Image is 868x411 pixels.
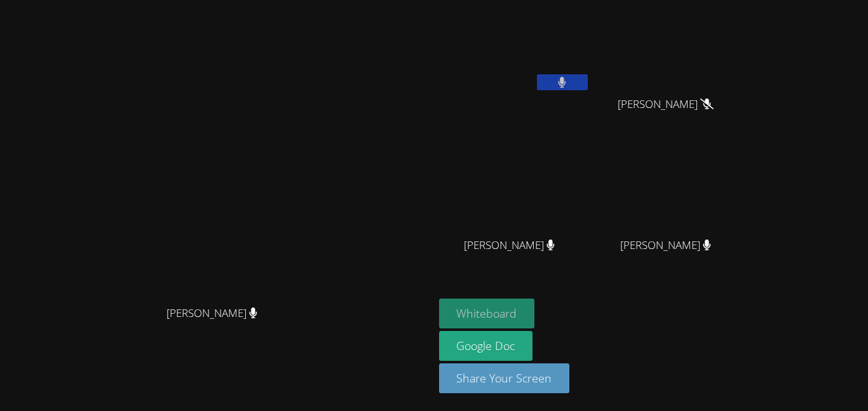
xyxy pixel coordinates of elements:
[620,236,711,255] span: [PERSON_NAME]
[439,363,570,393] button: Share Your Screen
[618,95,714,114] span: [PERSON_NAME]
[439,331,533,361] a: Google Doc
[439,299,535,328] button: Whiteboard
[464,236,555,255] span: [PERSON_NAME]
[166,304,257,323] span: [PERSON_NAME]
